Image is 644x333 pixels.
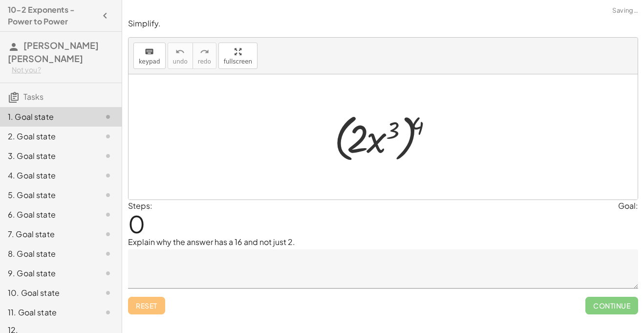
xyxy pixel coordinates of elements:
span: [PERSON_NAME] [PERSON_NAME] [8,40,99,64]
i: Task not started. [102,267,114,279]
p: Explain why the answer has a 16 and not just 2. [128,236,638,248]
i: Task not started. [102,170,114,181]
div: 11. Goal state [8,307,86,318]
i: Task not started. [102,228,114,240]
div: 7. Goal state [8,228,86,240]
div: 8. Goal state [8,248,86,260]
label: Steps: [128,200,152,211]
div: 5. Goal state [8,189,86,201]
div: 1. Goal state [8,111,86,123]
i: Task not started. [102,248,114,260]
div: Goal: [618,200,638,212]
i: Task not started. [102,209,114,221]
i: Task not started. [102,131,114,142]
p: Simplify. [128,18,638,29]
span: 0 [128,209,145,239]
span: fullscreen [224,58,252,65]
div: Not you? [12,65,114,75]
div: 10. Goal state [8,287,86,299]
i: Task not started. [102,111,114,123]
div: 6. Goal state [8,209,86,221]
div: 3. Goal state [8,150,86,162]
button: undoundo [168,43,193,69]
div: 2. Goal state [8,131,86,142]
span: undo [173,58,188,65]
span: Saving… [612,6,638,16]
i: redo [200,46,209,58]
i: Task not started. [102,189,114,201]
button: redoredo [193,43,216,69]
i: keyboard [145,46,154,58]
i: Task not started. [102,307,114,318]
span: keypad [139,58,160,65]
i: Task not started. [102,150,114,162]
h4: 10-2 Exponents - Power to Power [8,4,96,27]
span: redo [198,58,211,65]
div: 9. Goal state [8,267,86,279]
i: undo [175,46,185,58]
div: 4. Goal state [8,170,86,181]
button: keyboardkeypad [133,43,166,69]
span: Tasks [23,91,43,102]
i: Task not started. [102,287,114,299]
button: fullscreen [218,43,258,69]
